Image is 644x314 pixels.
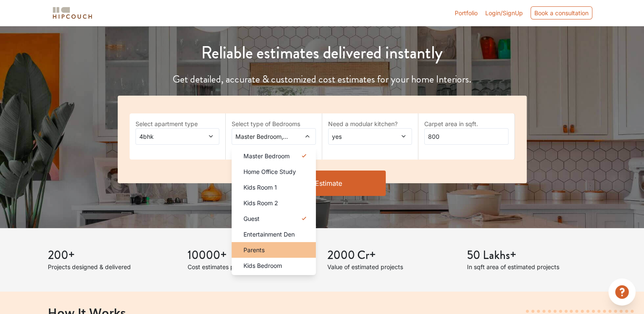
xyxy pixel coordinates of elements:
[330,132,387,141] span: yes
[485,9,523,17] span: Login/SignUp
[188,262,317,271] p: Cost estimates provided
[232,119,316,128] label: Select type of Bedrooms
[138,132,195,141] span: 4bhk
[234,132,291,141] span: Master Bedroom,Guest
[188,248,317,263] h3: 10000+
[51,6,94,20] img: logo-horizontal.svg
[455,8,478,17] a: Portfolio
[51,3,94,22] span: logo-horizontal.svg
[232,145,316,154] div: select 2 more room(s)
[424,128,509,145] input: Enter area sqft
[327,248,457,263] h3: 2000 Cr+
[243,230,295,239] span: Entertainment Den
[243,214,260,223] span: Guest
[243,167,296,176] span: Home Office Study
[467,262,597,271] p: In sqft area of estimated projects
[424,119,509,128] label: Carpet area in sqft.
[113,43,532,63] h1: Reliable estimates delivered instantly
[259,171,386,196] button: Get Estimate
[243,198,278,207] span: Kids Room 2
[243,151,290,160] span: Master Bedroom
[48,248,177,263] h3: 200+
[113,73,532,85] h4: Get detailed, accurate & customized cost estimates for your home Interiors.
[467,248,597,263] h3: 50 Lakhs+
[531,6,592,19] div: Book a consultation
[328,119,412,128] label: Need a modular kitchen?
[48,262,177,271] p: Projects designed & delivered
[243,245,265,254] span: Parents
[243,183,277,192] span: Kids Room 1
[135,119,220,128] label: Select apartment type
[327,262,457,271] p: Value of estimated projects
[243,261,282,270] span: Kids Bedroom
